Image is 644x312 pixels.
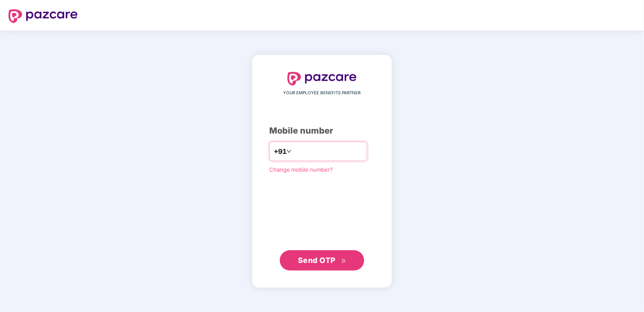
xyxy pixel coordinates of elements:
[269,124,375,137] div: Mobile number
[341,258,346,264] span: double-right
[269,166,333,173] a: Change mobile number?
[280,250,364,271] button: Send OTPdouble-right
[298,256,336,265] span: Send OTP
[284,90,361,96] span: YOUR EMPLOYEE BENEFITS PARTNER
[287,72,357,85] img: logo
[287,149,292,154] span: down
[274,146,287,157] span: +91
[8,9,78,23] img: logo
